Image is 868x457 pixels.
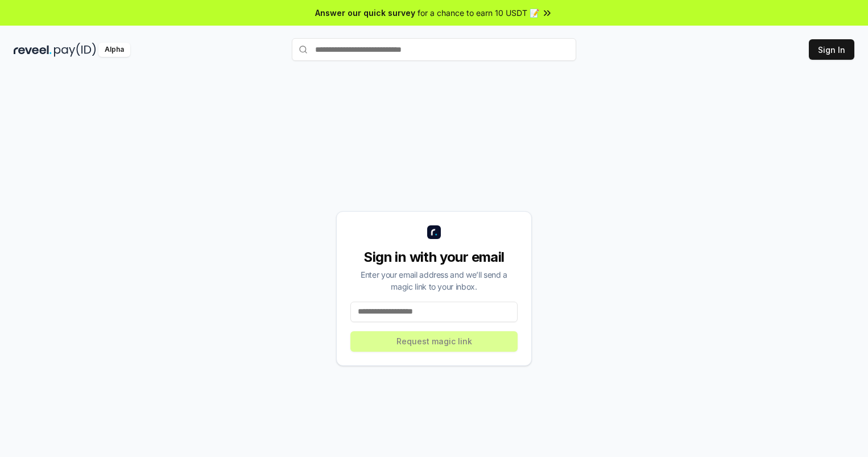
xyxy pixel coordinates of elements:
div: Sign in with your email [350,248,518,266]
div: Enter your email address and we’ll send a magic link to your inbox. [350,269,518,293]
button: Sign In [809,39,854,60]
img: reveel_dark [14,43,52,57]
div: Alpha [98,43,130,57]
img: pay_id [54,43,96,57]
img: logo_small [427,225,441,239]
span: Answer our quick survey [315,7,415,19]
span: for a chance to earn 10 USDT 📝 [418,7,539,19]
